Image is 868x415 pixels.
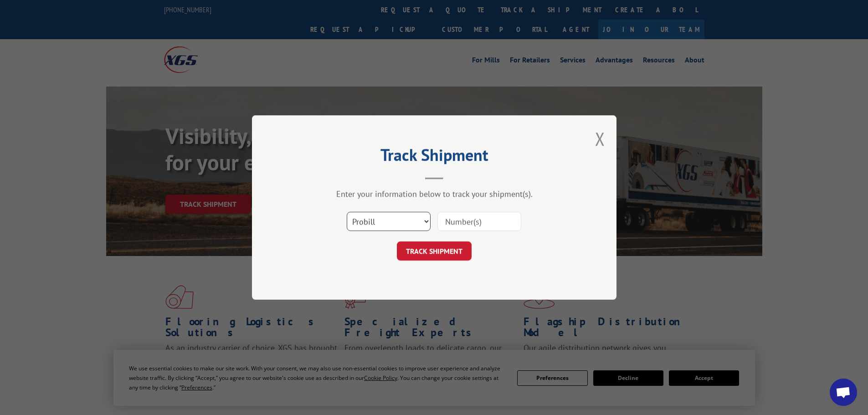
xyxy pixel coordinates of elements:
[298,189,571,199] div: Enter your information below to track your shipment(s).
[298,149,571,166] h2: Track Shipment
[397,241,472,261] button: TRACK SHIPMENT
[830,379,857,406] div: Open chat
[595,127,605,151] button: Close modal
[437,212,521,231] input: Number(s)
